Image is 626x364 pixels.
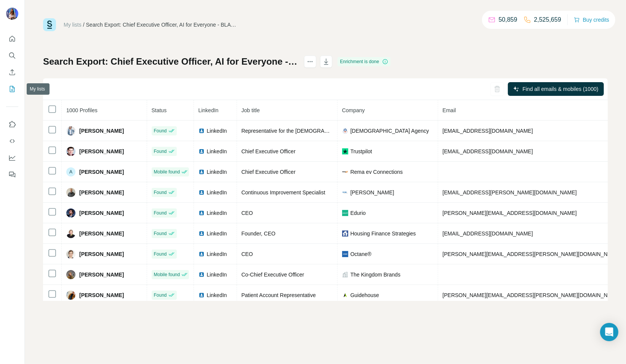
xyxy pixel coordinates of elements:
[154,168,180,175] span: Mobile found
[154,189,167,196] span: Found
[351,189,394,196] span: [PERSON_NAME]
[443,107,456,113] span: Email
[351,127,429,135] span: [DEMOGRAPHIC_DATA] Agency
[154,292,167,299] span: Found
[79,168,124,176] span: [PERSON_NAME]
[64,22,82,28] a: My lists
[342,210,348,216] img: company-logo
[574,14,609,25] button: Buy credits
[79,209,124,217] span: [PERSON_NAME]
[199,230,205,237] img: LinkedIn logo
[342,251,348,257] img: company-logo
[242,251,253,257] span: CEO
[443,251,621,257] span: [PERSON_NAME][EMAIL_ADDRESS][PERSON_NAME][DOMAIN_NAME]
[342,128,348,134] img: company-logo
[342,292,348,298] img: company-logo
[199,189,205,196] img: LinkedIn logo
[66,188,75,197] img: Avatar
[6,168,18,181] button: Feedback
[79,127,124,135] span: [PERSON_NAME]
[600,323,618,341] div: Open Intercom Messenger
[342,107,365,113] span: Company
[154,251,167,258] span: Found
[86,21,239,29] div: Search Export: Chief Executive Officer, AI for Everyone - BLANK +30 - GF - [DATE] 10:06
[351,291,379,299] span: Guidehouse
[342,189,348,196] img: company-logo
[242,272,304,278] span: Co-Chief Executive Officer
[154,230,167,237] span: Found
[242,230,276,237] span: Founder, CEO
[79,291,124,299] span: [PERSON_NAME]
[79,189,124,196] span: [PERSON_NAME]
[534,15,561,24] p: 2,525,659
[199,210,205,216] img: LinkedIn logo
[79,148,124,155] span: [PERSON_NAME]
[342,148,348,154] img: company-logo
[154,271,180,278] span: Mobile found
[242,148,296,154] span: Chief Executive Officer
[66,229,75,238] img: Avatar
[351,271,401,278] span: The Kingdom Brands
[6,134,18,148] button: Use Surfe API
[66,126,75,135] img: Avatar
[6,82,18,96] button: My lists
[207,127,227,135] span: LinkedIn
[351,148,372,155] span: Trustpilot
[242,210,253,216] span: CEO
[154,210,167,216] span: Found
[499,15,517,24] p: 50,859
[351,230,416,237] span: Housing Finance Strategies
[66,147,75,156] img: Avatar
[79,230,124,237] span: [PERSON_NAME]
[199,292,205,298] img: LinkedIn logo
[199,107,219,113] span: LinkedIn
[207,168,227,176] span: LinkedIn
[242,292,316,298] span: Patient Account Representative
[207,209,227,217] span: LinkedIn
[207,148,227,155] span: LinkedIn
[199,251,205,257] img: LinkedIn logo
[66,208,75,218] img: Avatar
[242,169,296,175] span: Chief Executive Officer
[79,250,124,258] span: [PERSON_NAME]
[66,167,75,176] div: A
[154,148,167,155] span: Found
[207,271,227,278] span: LinkedIn
[207,230,227,237] span: LinkedIn
[199,148,205,154] img: LinkedIn logo
[199,169,205,175] img: LinkedIn logo
[43,56,297,68] h1: Search Export: Chief Executive Officer, AI for Everyone - BLANK +30 - GF - [DATE] 10:06
[443,128,533,134] span: [EMAIL_ADDRESS][DOMAIN_NAME]
[443,230,533,237] span: [EMAIL_ADDRESS][DOMAIN_NAME]
[443,189,577,196] span: [EMAIL_ADDRESS][PERSON_NAME][DOMAIN_NAME]
[199,128,205,134] img: LinkedIn logo
[342,169,348,175] img: company-logo
[6,65,18,79] button: Enrich CSV
[443,292,621,298] span: [PERSON_NAME][EMAIL_ADDRESS][PERSON_NAME][DOMAIN_NAME]
[443,210,577,216] span: [PERSON_NAME][EMAIL_ADDRESS][DOMAIN_NAME]
[207,250,227,258] span: LinkedIn
[242,189,325,196] span: Continuous Improvement Specialist
[242,128,455,134] span: Representative for the [DEMOGRAPHIC_DATA] Agency in [GEOGRAPHIC_DATA] Region
[66,291,75,300] img: Avatar
[351,209,366,217] span: Edurio
[207,291,227,299] span: LinkedIn
[6,49,18,62] button: Search
[522,85,598,93] span: Find all emails & mobiles (1000)
[66,250,75,259] img: Avatar
[207,189,227,196] span: LinkedIn
[242,107,260,113] span: Job title
[83,21,85,29] li: /
[43,18,56,31] img: Surfe Logo
[6,32,18,46] button: Quick start
[304,56,316,68] button: actions
[338,57,391,66] div: Enrichment is done
[79,271,124,278] span: [PERSON_NAME]
[6,118,18,131] button: Use Surfe on LinkedIn
[152,107,167,113] span: Status
[154,127,167,134] span: Found
[199,272,205,278] img: LinkedIn logo
[508,82,604,96] button: Find all emails & mobiles (1000)
[443,148,533,154] span: [EMAIL_ADDRESS][DOMAIN_NAME]
[66,270,75,279] img: Avatar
